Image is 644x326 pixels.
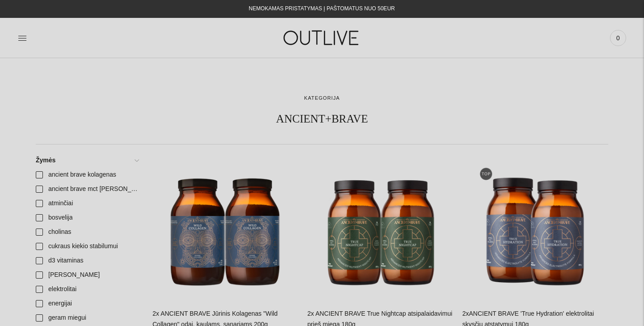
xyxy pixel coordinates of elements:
[30,225,144,239] a: cholinas
[462,153,608,299] a: 2xANCIENT BRAVE 'True Hydration' elektrolitai skysčių atstatymui 180g
[610,28,626,48] a: 0
[519,275,551,284] span: Į krepšelį
[30,268,144,282] a: [PERSON_NAME]
[30,211,144,225] a: bosvelija
[30,282,144,296] a: elektrolitai
[30,168,144,182] a: ancient brave kolagenas
[307,153,453,299] a: 2x ANCIENT BRAVE True Nightcap atsipalaidavimui prieš miegą 180g
[30,311,144,325] a: geram miegui
[30,239,144,254] a: cukraus kiekio stabilumui
[210,275,241,284] span: Į krepšelį
[30,182,144,196] a: ancient brave mct [PERSON_NAME]
[30,153,144,168] a: Žymės
[364,275,396,284] span: Į krepšelį
[30,296,144,311] a: energijai
[30,254,144,268] a: d3 vitaminas
[249,4,395,14] div: NEMOKAMAS PRISTATYMAS Į PAŠTOMATUS NUO 50EUR
[612,32,624,44] span: 0
[266,22,378,53] img: OUTLIVE
[153,153,298,299] a: 2x ANCIENT BRAVE Jūrinis Kolagenas
[30,196,144,211] a: atminčiai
